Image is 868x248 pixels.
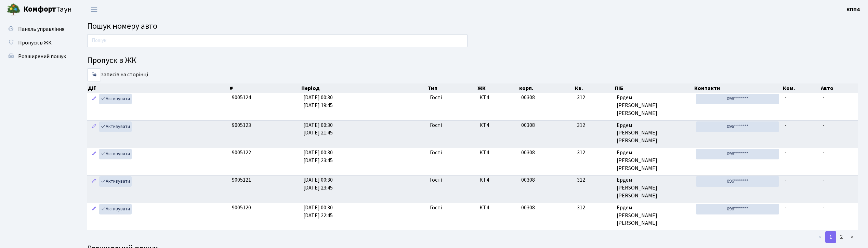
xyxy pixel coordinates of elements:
span: Таун [23,4,72,15]
b: Комфорт [23,4,56,15]
span: Гості [430,94,442,102]
input: Пошук [87,34,468,47]
a: Активувати [99,176,132,187]
a: Редагувати [90,204,98,214]
a: Розширений пошук [3,50,72,63]
span: Гості [430,149,442,157]
a: Активувати [99,204,132,214]
span: КТ4 [479,149,516,157]
span: - [785,121,787,129]
span: 00308 [521,176,535,184]
span: - [785,94,787,101]
span: Пошук номеру авто [87,20,157,32]
th: Авто [820,83,858,93]
span: - [785,204,787,211]
span: КТ4 [479,94,516,102]
span: 312 [577,149,611,157]
th: Тип [427,83,477,93]
span: Ердем [PERSON_NAME] [PERSON_NAME] [617,204,691,227]
th: Кв. [574,83,614,93]
span: - [823,204,825,211]
span: 00308 [521,94,535,101]
a: Активувати [99,121,132,132]
span: КТ4 [479,204,516,212]
a: Активувати [99,149,132,159]
th: Період [301,83,427,93]
button: Переключити навігацію [86,4,103,15]
span: - [823,121,825,129]
span: Ердем [PERSON_NAME] [PERSON_NAME] [617,94,691,117]
h4: Пропуск в ЖК [87,56,858,66]
span: - [823,149,825,156]
span: 00308 [521,204,535,211]
span: Панель управління [18,25,64,33]
span: 00308 [521,121,535,129]
a: 1 [825,231,836,243]
th: ПІБ [614,83,694,93]
span: 312 [577,204,611,212]
a: Пропуск в ЖК [3,36,72,50]
a: > [846,231,858,243]
span: 9005123 [232,121,251,129]
span: [DATE] 00:30 [DATE] 23:45 [303,149,333,164]
th: Контакти [694,83,782,93]
span: 00308 [521,149,535,156]
span: Пропуск в ЖК [18,39,52,47]
span: [DATE] 00:30 [DATE] 23:45 [303,176,333,192]
a: Редагувати [90,121,98,132]
span: [DATE] 00:30 [DATE] 21:45 [303,121,333,137]
th: Ком. [782,83,820,93]
span: 9005120 [232,204,251,211]
span: КТ4 [479,176,516,184]
span: Гості [430,204,442,212]
span: 312 [577,176,611,184]
label: записів на сторінці [87,68,148,81]
b: КПП4 [846,6,860,13]
a: Редагувати [90,176,98,187]
th: корп. [518,83,574,93]
span: [DATE] 00:30 [DATE] 22:45 [303,204,333,219]
span: 9005121 [232,176,251,184]
span: - [823,94,825,101]
span: - [823,176,825,184]
img: logo.png [7,3,21,16]
span: КТ4 [479,121,516,129]
span: Розширений пошук [18,53,66,60]
span: Ердем [PERSON_NAME] [PERSON_NAME] [617,121,691,145]
span: Гості [430,121,442,129]
a: Редагувати [90,149,98,159]
span: Ердем [PERSON_NAME] [PERSON_NAME] [617,149,691,172]
select: записів на сторінці [87,68,101,81]
span: 9005122 [232,149,251,156]
a: Редагувати [90,94,98,104]
a: 2 [836,231,847,243]
span: 312 [577,94,611,102]
th: Дії [87,83,229,93]
th: ЖК [477,83,518,93]
span: Гості [430,176,442,184]
span: 9005124 [232,94,251,101]
th: # [229,83,301,93]
span: - [785,149,787,156]
a: КПП4 [846,5,860,14]
span: Ердем [PERSON_NAME] [PERSON_NAME] [617,176,691,200]
span: [DATE] 00:30 [DATE] 19:45 [303,94,333,109]
span: - [785,176,787,184]
a: Активувати [99,94,132,104]
span: 312 [577,121,611,129]
a: Панель управління [3,22,72,36]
